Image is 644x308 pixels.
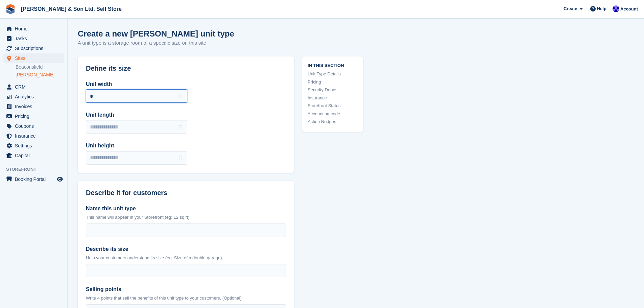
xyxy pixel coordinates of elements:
[86,285,286,293] label: Selling points
[308,118,358,125] a: Action Nudges
[15,151,55,160] span: Capital
[15,131,55,141] span: Insurance
[78,29,234,38] h1: Create a new [PERSON_NAME] unit type
[3,53,64,63] a: menu
[308,95,358,101] a: Insurance
[3,44,64,53] a: menu
[86,214,286,221] p: This name will appear in your Storefront (eg: 12 sq ft)
[308,71,358,77] a: Unit Type Details
[3,131,64,141] a: menu
[308,87,358,93] a: Security Deposit
[86,245,286,253] label: Describe its size
[86,142,187,150] label: Unit height
[15,174,55,184] span: Booking Portal
[613,5,619,12] img: Samantha Tripp
[597,5,606,12] span: Help
[15,24,55,33] span: Home
[3,174,64,184] a: menu
[16,72,64,78] a: [PERSON_NAME]
[15,53,55,63] span: Sites
[15,92,55,101] span: Analytics
[308,62,358,68] span: In this section
[15,102,55,111] span: Invoices
[3,112,64,121] a: menu
[308,102,358,109] a: Storefront Status
[86,205,286,213] label: Name this unit type
[15,44,55,53] span: Subscriptions
[3,82,64,92] a: menu
[5,4,16,14] img: stora-icon-8386f47178a22dfd0bd8f6a31ec36ba5ce8667c1dd55bd0f319d3a0aa187defe.svg
[3,102,64,111] a: menu
[86,295,286,302] p: Write 4 points that sell the benefits of this unit type to your customers. (Optional)
[15,112,55,121] span: Pricing
[56,175,64,183] a: Preview store
[86,189,286,197] h2: Describe it for customers
[308,111,358,117] a: Accounting code
[86,255,286,261] p: Help your customers understand its size (eg: Size of a double garage)
[564,5,577,12] span: Create
[86,80,187,88] label: Unit width
[620,6,638,13] span: Account
[15,121,55,131] span: Coupons
[86,65,286,72] h2: Define its size
[78,39,234,47] p: A unit type is a storage room of a specific size on this site
[15,141,55,150] span: Settings
[3,34,64,43] a: menu
[6,166,67,173] span: Storefront
[3,24,64,33] a: menu
[3,151,64,160] a: menu
[3,141,64,150] a: menu
[16,64,64,70] a: Beaconsfield
[86,111,187,119] label: Unit length
[3,92,64,101] a: menu
[3,121,64,131] a: menu
[15,82,55,92] span: CRM
[15,34,55,43] span: Tasks
[308,79,358,86] a: Pricing
[18,3,124,15] a: [PERSON_NAME] & Son Ltd. Self Store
